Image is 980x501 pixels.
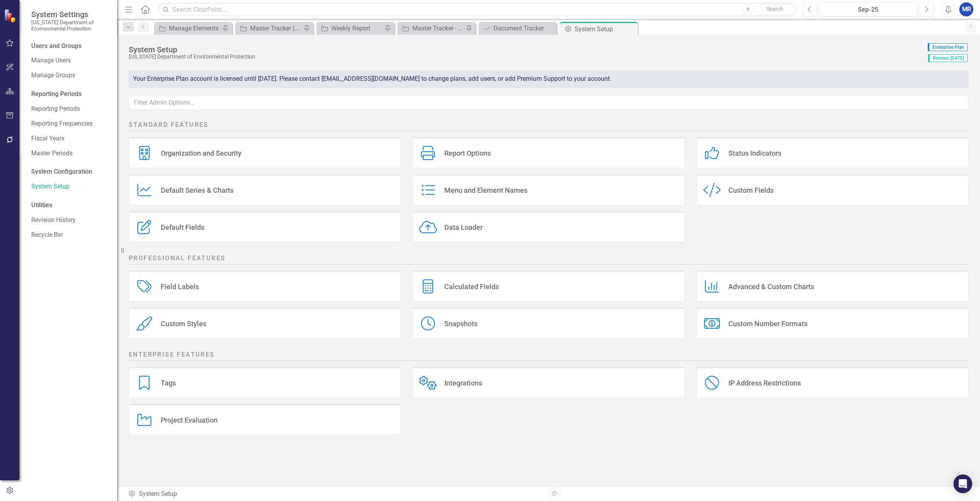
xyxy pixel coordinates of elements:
[331,23,383,33] div: Weekly Report
[31,71,109,80] a: Manage Groups
[129,96,968,110] input: Filter Admin Options...
[129,70,968,88] div: Your Enterprise Plan account is licensed until [DATE]. Please contact [EMAIL_ADDRESS][DOMAIN_NAME...
[161,223,204,232] div: Default Fields
[161,378,176,387] div: Tags
[412,23,464,33] div: Master Tracker - RCP Only
[129,254,968,265] h2: Professional Features
[31,10,109,19] span: System Settings
[728,319,808,328] div: Custom Number Formats
[31,19,109,32] small: [US_STATE] Department of Environmental Protection
[575,24,636,34] div: System Setup
[129,350,968,361] h2: Enterprise Features
[237,23,302,33] a: Master Tracker (External)
[161,186,234,195] div: Default Series & Charts
[444,282,499,291] div: Calculated Fields
[481,23,555,33] a: Document Tracker
[129,121,968,131] h2: Standard Features
[959,2,973,16] button: MR
[819,2,917,16] button: Sep-25
[31,201,109,210] div: Utilities
[822,5,914,14] div: Sep-25
[31,216,109,225] a: Revision History
[156,23,220,33] a: Manage Elements
[129,45,924,54] div: System Setup
[444,149,491,158] div: Report Options
[31,167,109,176] div: System Configuration
[161,319,206,328] div: Custom Styles
[161,282,199,291] div: Field Labels
[767,6,783,12] span: Search
[31,149,109,158] a: Master Periods
[31,134,109,143] a: Fiscal Years
[728,186,774,195] div: Custom Fields
[31,119,109,128] a: Reporting Frequencies
[250,23,302,33] div: Master Tracker (External)
[928,43,968,51] span: Enterprise Plan
[31,42,109,51] div: Users and Groups
[31,182,109,191] a: System Setup
[31,231,109,240] a: Recycle Bin
[129,54,924,60] div: [US_STATE] Department of Environmental Protection
[31,105,109,114] a: Reporting Periods
[128,490,543,499] div: System Setup
[728,149,781,158] div: Status Indicators
[756,4,795,15] button: Search
[728,282,814,291] div: Advanced & Custom Charts
[169,23,220,33] div: Manage Elements
[928,54,968,62] span: Renews [DATE]
[399,23,464,33] a: Master Tracker - RCP Only
[444,378,482,387] div: Integrations
[444,319,478,328] div: Snapshots
[31,90,109,99] div: Reporting Periods
[161,149,241,158] div: Organization and Security
[4,9,18,23] img: ClearPoint Strategy
[31,56,109,65] a: Manage Users
[953,474,972,493] div: Open Intercom Messenger
[728,378,801,387] div: IP Address Restrictions
[318,23,383,33] a: Weekly Report
[158,3,797,16] input: Search ClearPoint...
[494,23,555,33] div: Document Tracker
[444,223,483,232] div: Data Loader
[444,186,527,195] div: Menu and Element Names
[161,416,218,425] div: Project Evaluation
